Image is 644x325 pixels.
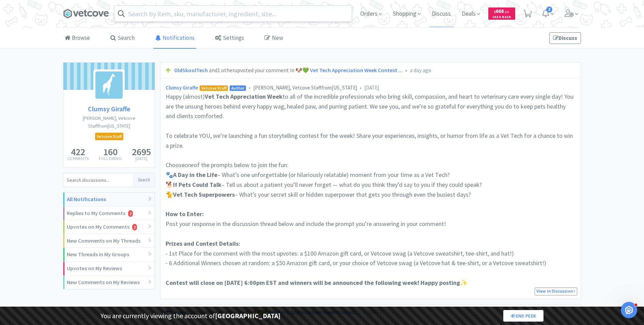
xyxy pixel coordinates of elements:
span: - 1st Place for the comment with the most upvotes: a $100 Amazon gift card, or Vetcove swag (a Ve... [166,249,514,257]
p: Following [99,157,122,161]
div: New Comments on My Reviews [63,276,155,289]
a: Settings [213,28,246,49]
div: New Comments on My Threads [63,234,155,248]
h2: [PERSON_NAME], Vetcove Staff from [US_STATE] [63,114,155,130]
span: – What’s one unforgettable (or hilariously relatable) moment from your time as a Vet Tech? [217,171,450,179]
span: To celebrate YOU, we’re launching a fun storytelling contest for the week! Share your experiences... [166,132,574,149]
a: Browse [63,28,92,49]
span: 🐾 [166,171,173,179]
span: 668 [494,8,509,14]
h5: 160 [99,147,122,157]
span: Prizes and Contest Details: [166,240,240,247]
p: Comments [67,157,89,161]
p: [DATE] [132,157,151,161]
span: Vet Tech Appreciation Week [205,93,282,100]
span: $ [494,10,496,14]
input: Search by item, sku, manufacturer, ingredient, size... [114,6,352,21]
span: one [185,161,194,169]
span: Contest will close on [DATE] 6:00pm EST and winners will be announced the following week! Happy p... [166,279,460,287]
span: 🐕 [166,181,173,189]
iframe: Intercom live chat [621,302,637,318]
a: Discuss [549,32,581,44]
div: and commented in [160,305,581,321]
a: Clumsy Giraffe [166,84,198,91]
button: Search [133,173,155,187]
span: Happy (almost) [166,93,205,100]
a: End Peek [503,310,543,322]
div: Upvotes on My Comments [63,220,155,234]
span: - 6 Additional Winners chosen at random: a $50 Amazon gift card, or your choice of Vetcove swag (... [166,259,546,267]
span: to all of the incredible professionals who bring skill, compassion, and heart to veterinary care ... [166,93,575,120]
span: [DATE] [364,84,379,91]
div: New Threads in My Groups [63,248,155,262]
span: of the prompts below to join the fun: [194,161,288,169]
a: Notifications [153,28,196,49]
div: [PERSON_NAME], Vetcove Staff from [US_STATE] [166,84,576,92]
h5: 422 [67,147,89,157]
span: How to Enter: [166,210,204,218]
div: Upvotes on My Reviews [63,262,155,276]
span: – What’s your secret skill or hidden superpower that gets you through even the busiest days? [235,191,471,198]
span: Cash Back [492,15,511,20]
span: Vetcove Staff [200,86,228,91]
a: OldSkoolTech [174,67,208,74]
span: A Day in the Life [173,171,217,179]
i: 2 [128,210,133,217]
a: New [263,28,285,49]
span: ✨ [460,279,467,287]
span: • [360,84,362,91]
span: a day ago [410,67,431,74]
div: All Notifications [63,193,155,207]
div: Replies to My Comments [63,207,155,221]
input: Search discussions... [63,173,133,187]
div: and upvoted your comment in [160,63,581,79]
p: You are currently viewing the account of [101,310,280,321]
span: Author [230,86,246,91]
strong: [GEOGRAPHIC_DATA] [215,311,280,320]
span: . 11 [504,10,509,14]
span: 1 other [217,67,234,74]
span: – Tell us about a patient you’ll never forget — what do you think they’d say to you if they could... [221,181,482,189]
span: • [249,84,250,91]
span: • [405,67,407,74]
span: Choose [166,161,185,169]
span: 2 [546,6,552,13]
a: 🐶💚 Vet Tech Appreciation Week Contest ... [295,67,402,74]
span: If Pets Could Talk [173,181,221,189]
a: Clumsy Giraffe [63,103,155,114]
a: $668.11Cash Back [488,4,515,23]
span: Post your response in the discussion thread below and include the prompt you’re answering in your... [166,220,446,228]
span: Vetcove Staff [95,133,123,140]
h5: 2695 [132,147,151,157]
a: View in Discussion [535,288,577,295]
i: 2 [132,224,137,230]
a: Search [109,28,136,49]
span: Vet Tech Superpowers [173,191,235,198]
span: 🐈 [166,191,173,198]
a: Discuss [429,11,454,17]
